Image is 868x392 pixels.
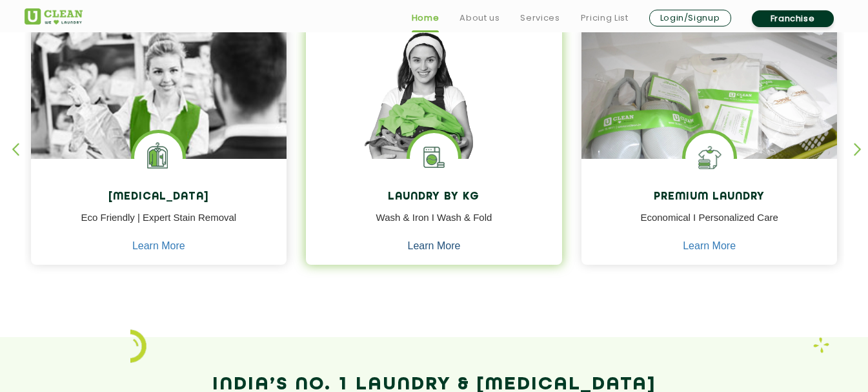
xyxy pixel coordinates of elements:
[752,10,834,27] a: Franchise
[591,191,828,203] h4: Premium Laundry
[408,240,461,252] a: Learn More
[41,211,278,240] p: Eco Friendly | Expert Stain Removal
[31,25,287,231] img: Drycleaners near me
[685,133,734,181] img: Shoes Cleaning
[41,191,278,203] h4: [MEDICAL_DATA]
[132,240,185,252] a: Learn More
[410,133,458,181] img: laundry washing machine
[25,8,83,25] img: UClean Laundry and Dry Cleaning
[581,25,838,196] img: laundry done shoes and clothes
[591,211,828,240] p: Economical I Personalized Care
[130,329,146,363] img: icon_2.png
[134,133,183,181] img: Laundry Services near me
[683,240,736,252] a: Learn More
[306,25,562,196] img: a girl with laundry basket
[813,337,829,353] img: Laundry wash and iron
[459,10,500,26] a: About us
[412,10,439,26] a: Home
[520,10,560,26] a: Services
[649,10,731,26] a: Login/Signup
[581,10,629,26] a: Pricing List
[316,211,552,240] p: Wash & Iron I Wash & Fold
[316,191,552,203] h4: Laundry by Kg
